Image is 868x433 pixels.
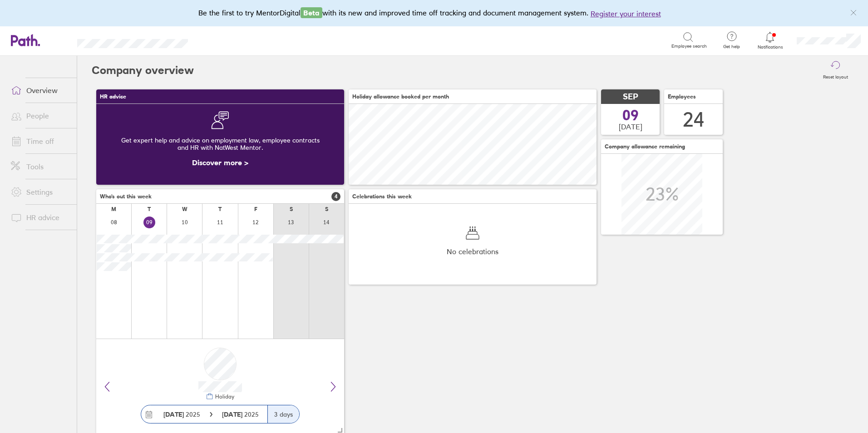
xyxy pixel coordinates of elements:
a: Time off [4,132,77,150]
h2: Company overview [92,56,194,85]
span: 4 [331,192,340,201]
span: No celebrations [447,247,498,256]
button: Reset layout [818,56,853,85]
div: Holiday [213,394,234,400]
div: F [254,206,257,212]
strong: [DATE] [163,410,184,418]
a: People [4,107,77,125]
span: HR advice [100,93,126,100]
span: 2025 [222,411,259,418]
div: S [325,206,328,212]
div: T [148,206,151,212]
span: Notifications [755,44,785,50]
a: Discover more > [192,158,248,167]
span: Company allowance remaining [605,143,685,150]
div: Get expert help and advice on employment law, employee contracts and HR with NatWest Mentor. [104,129,337,158]
a: Tools [4,157,77,176]
span: [DATE] [619,123,642,131]
span: Employee search [671,44,707,49]
strong: [DATE] [222,410,244,418]
div: Be the first to try MentorDigital with its new and improved time off tracking and document manage... [198,7,670,19]
div: W [182,206,187,212]
span: Holiday allowance booked per month [352,93,449,100]
span: Get help [717,44,746,49]
span: SEP [623,92,638,102]
div: S [290,206,293,212]
div: 3 days [267,405,299,423]
div: 24 [683,108,705,131]
a: Overview [4,81,77,99]
span: 2025 [163,411,200,418]
span: Employees [668,93,696,100]
span: Who's out this week [100,193,152,200]
div: T [218,206,222,212]
span: 09 [622,108,639,123]
a: Notifications [755,31,785,50]
a: HR advice [4,208,77,226]
label: Reset layout [818,72,853,80]
button: Register your interest [591,8,661,19]
span: Beta [301,7,322,18]
a: Settings [4,183,77,201]
span: Celebrations this week [352,193,412,200]
div: M [111,206,116,212]
div: Search [212,36,236,44]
